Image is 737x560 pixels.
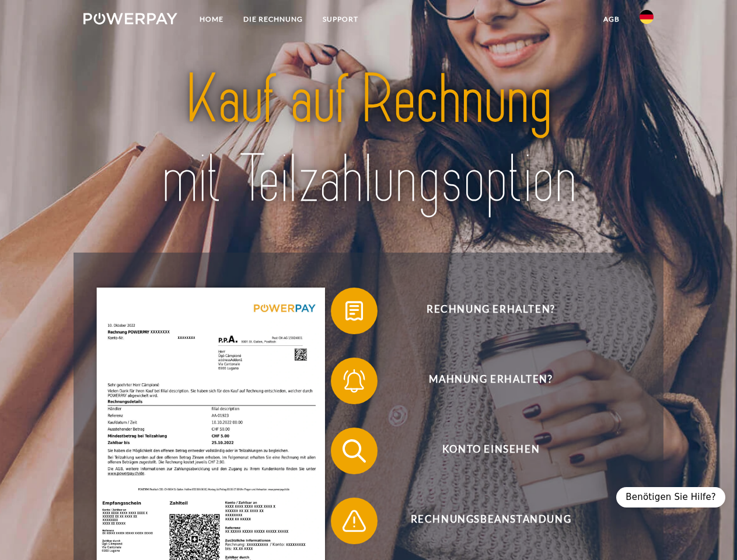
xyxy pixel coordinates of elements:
span: Rechnungsbeanstandung [348,498,634,544]
button: Rechnung erhalten? [331,288,634,334]
a: DIE RECHNUNG [233,9,313,30]
img: qb_bill.svg [340,296,369,325]
button: Konto einsehen [331,428,634,474]
a: Home [190,9,233,30]
div: Benötigen Sie Hilfe? [616,487,725,508]
button: Mahnung erhalten? [331,358,634,404]
button: Rechnungsbeanstandung [331,498,634,544]
span: Rechnung erhalten? [348,288,634,334]
img: de [640,10,654,24]
span: Mahnung erhalten? [348,358,634,404]
img: title-powerpay_de.svg [111,56,626,223]
a: agb [593,9,630,30]
span: Konto einsehen [348,428,634,474]
img: qb_bell.svg [340,366,369,395]
img: qb_search.svg [340,436,369,466]
img: logo-powerpay-white.svg [83,13,177,24]
img: qb_warning.svg [340,506,369,535]
a: SUPPORT [313,9,368,30]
